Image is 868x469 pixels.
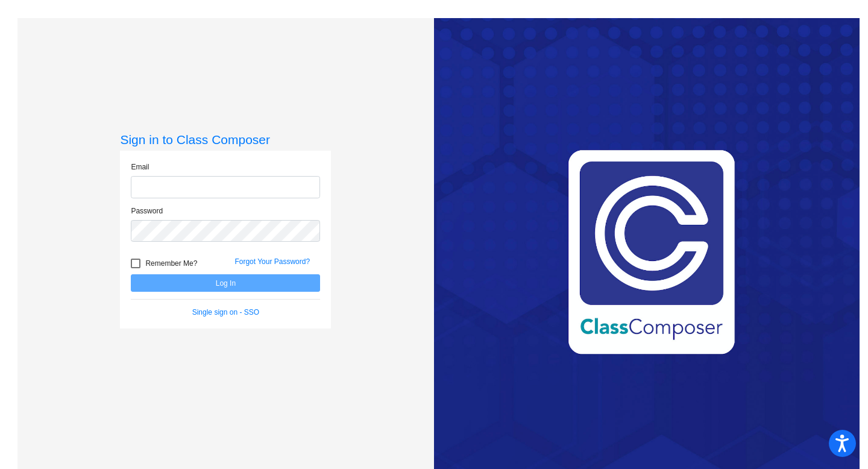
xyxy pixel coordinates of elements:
a: Forgot Your Password? [234,257,310,266]
label: Email [131,162,149,172]
button: Log In [131,274,320,292]
span: Remember Me? [145,256,197,271]
label: Password [131,206,163,216]
h3: Sign in to Class Composer [120,132,331,147]
a: Single sign on - SSO [192,308,259,316]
